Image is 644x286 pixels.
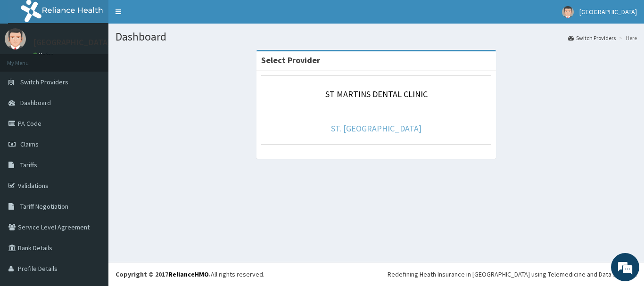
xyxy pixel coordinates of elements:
span: Switch Providers [20,78,68,86]
strong: Select Provider [261,55,320,65]
img: User Image [562,6,574,18]
div: Redefining Heath Insurance in [GEOGRAPHIC_DATA] using Telemedicine and Data Science! [388,270,637,279]
span: Tariff Negotiation [20,202,68,211]
span: [GEOGRAPHIC_DATA] [579,8,637,16]
strong: Copyright © 2017 . [116,270,211,278]
span: Tariffs [20,161,37,169]
img: User Image [5,28,26,49]
a: RelianceHMO [168,270,209,278]
a: ST. [GEOGRAPHIC_DATA] [331,123,421,134]
a: Online [33,51,56,58]
li: Here [617,34,637,42]
span: Dashboard [20,98,51,107]
a: Switch Providers [568,34,616,42]
span: Claims [20,140,39,148]
footer: All rights reserved. [108,262,644,286]
p: [GEOGRAPHIC_DATA] [33,38,111,47]
a: ST MARTINS DENTAL CLINIC [325,89,428,99]
h1: Dashboard [116,31,637,43]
